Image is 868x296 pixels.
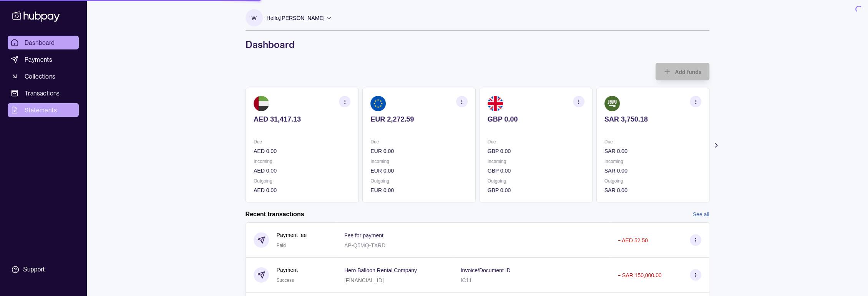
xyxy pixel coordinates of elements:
[370,138,467,146] p: Due
[487,147,584,155] p: GBP 0.00
[23,265,45,274] div: Support
[344,242,385,248] p: AP-Q5MQ-TXRD
[487,177,584,185] p: Outgoing
[344,267,417,273] p: Hero Balloon Rental Company
[8,261,79,278] a: Support
[604,166,701,175] p: SAR 0.00
[461,267,511,273] p: Invoice/Document ID
[277,266,298,274] p: Payment
[604,115,701,123] p: SAR 3,750.18
[246,38,709,51] h1: Dashboard
[8,103,79,117] a: Statements
[25,72,55,81] span: Collections
[370,157,467,166] p: Incoming
[617,272,662,278] p: − SAR 150,000.00
[254,115,350,123] p: AED 31,417.13
[254,157,350,166] p: Incoming
[487,138,584,146] p: Due
[8,69,79,83] a: Collections
[277,231,307,239] p: Payment fee
[25,38,55,47] span: Dashboard
[254,138,350,146] p: Due
[25,105,57,115] span: Statements
[267,14,325,22] p: Hello, [PERSON_NAME]
[487,96,503,111] img: gb
[8,36,79,49] a: Dashboard
[277,243,286,248] span: Paid
[604,186,701,194] p: SAR 0.00
[277,278,294,283] span: Success
[370,115,467,123] p: EUR 2,272.59
[604,177,701,185] p: Outgoing
[254,96,269,111] img: ae
[656,63,709,80] button: Add funds
[254,177,350,185] p: Outgoing
[693,210,709,219] a: See all
[604,157,701,166] p: Incoming
[370,96,386,111] img: eu
[487,186,584,194] p: GBP 0.00
[487,157,584,166] p: Incoming
[604,96,619,111] img: sa
[246,210,304,219] h2: Recent transactions
[344,277,384,283] p: [FINANCIAL_ID]
[25,89,60,98] span: Transactions
[8,86,79,100] a: Transactions
[461,277,472,283] p: IC11
[8,53,79,66] a: Payments
[487,166,584,175] p: GBP 0.00
[25,55,52,64] span: Payments
[604,138,701,146] p: Due
[370,177,467,185] p: Outgoing
[617,237,648,243] p: − AED 52.50
[254,166,350,175] p: AED 0.00
[344,232,383,238] p: Fee for payment
[251,14,256,22] p: W
[254,186,350,194] p: AED 0.00
[487,115,584,123] p: GBP 0.00
[370,166,467,175] p: EUR 0.00
[370,147,467,155] p: EUR 0.00
[675,69,701,75] span: Add funds
[254,147,350,155] p: AED 0.00
[370,186,467,194] p: EUR 0.00
[604,147,701,155] p: SAR 0.00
